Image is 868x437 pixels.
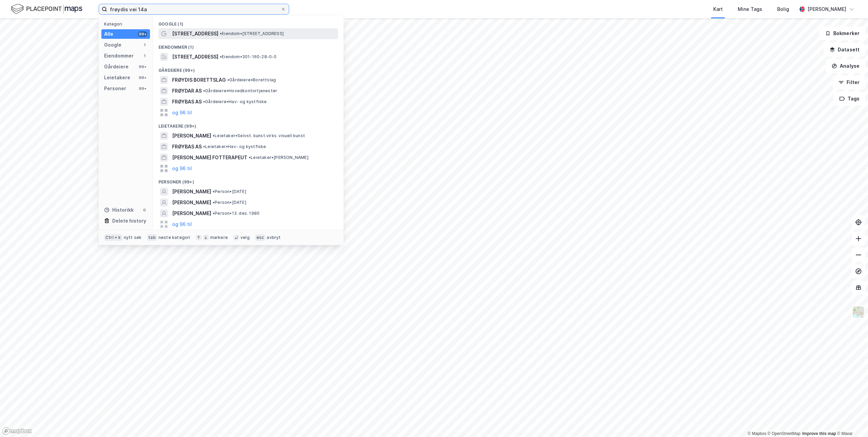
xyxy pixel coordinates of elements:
[249,155,251,160] span: •
[2,427,32,435] a: Mapbox homepage
[107,4,281,14] input: Søk på adresse, matrikkel, gårdeiere, leietakere eller personer
[833,76,865,89] button: Filter
[227,77,276,83] span: Gårdeiere • Borettslag
[172,87,202,95] span: FRØYDAR AS
[213,200,246,205] span: Person • [DATE]
[104,63,129,71] div: Gårdeiere
[240,235,250,240] div: velg
[172,30,218,38] span: [STREET_ADDRESS]
[172,132,211,140] span: [PERSON_NAME]
[203,88,277,94] span: Gårdeiere • Hovedkontortjenester
[172,143,202,151] span: FRØYBAS AS
[203,99,205,104] span: •
[172,188,211,196] span: [PERSON_NAME]
[172,109,192,117] button: og 96 til
[748,431,766,436] a: Mapbox
[834,404,868,437] iframe: Chat Widget
[142,42,147,48] div: 1
[11,3,82,15] img: logo.f888ab2527a4732fd821a326f86c7f29.svg
[172,209,211,217] span: [PERSON_NAME]
[819,27,865,40] button: Bokmerker
[213,211,260,216] span: Person • 13. des. 1980
[213,189,215,194] span: •
[104,52,134,60] div: Eiendommer
[172,220,192,228] button: og 96 til
[138,64,147,69] div: 99+
[172,53,218,61] span: [STREET_ADDRESS]
[104,30,113,38] div: Alle
[213,189,246,194] span: Person • [DATE]
[824,43,865,56] button: Datasett
[213,200,215,205] span: •
[213,133,215,138] span: •
[153,16,344,28] div: Google (1)
[203,99,267,104] span: Gårdeiere • Hav- og kystfiske
[220,31,222,36] span: •
[138,75,147,80] div: 99+
[142,207,147,213] div: 0
[738,5,762,13] div: Mine Tags
[172,76,226,84] span: FRØYDIS BORETTSLAG
[153,118,344,130] div: Leietakere (99+)
[172,198,211,207] span: [PERSON_NAME]
[104,21,150,27] div: Kategori
[826,59,865,73] button: Analyse
[852,306,865,319] img: Z
[203,88,205,93] span: •
[220,31,284,36] span: Eiendom • [STREET_ADDRESS]
[267,235,281,240] div: avbryt
[172,164,192,173] button: og 96 til
[124,235,142,240] div: nytt søk
[213,211,215,216] span: •
[104,41,121,49] div: Google
[807,5,846,13] div: [PERSON_NAME]
[203,144,205,149] span: •
[227,77,229,82] span: •
[172,98,202,106] span: FRØYBAS AS
[802,431,836,436] a: Improve this map
[834,404,868,437] div: Kontrollprogram for chat
[138,86,147,91] div: 99+
[104,84,126,93] div: Personer
[153,39,344,51] div: Eiendommer (1)
[158,235,190,240] div: neste kategori
[104,74,130,82] div: Leietakere
[147,234,157,241] div: tab
[153,62,344,75] div: Gårdeiere (99+)
[834,92,865,106] button: Tags
[213,133,305,139] span: Leietaker • Selvst. kunst.virks. visuell kunst
[777,5,789,13] div: Bolig
[153,174,344,186] div: Personer (99+)
[768,431,801,436] a: OpenStreetMap
[220,54,277,60] span: Eiendom • 301-160-28-0-0
[203,144,266,149] span: Leietaker • Hav- og kystfiske
[172,153,247,162] span: [PERSON_NAME] FOTTERAPEUT
[210,235,228,240] div: markere
[713,5,723,13] div: Kart
[104,234,122,241] div: Ctrl + k
[112,217,146,225] div: Delete history
[220,54,222,59] span: •
[138,31,147,37] div: 99+
[255,234,266,241] div: esc
[142,53,147,59] div: 1
[104,206,134,214] div: Historikk
[249,155,308,160] span: Leietaker • [PERSON_NAME]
